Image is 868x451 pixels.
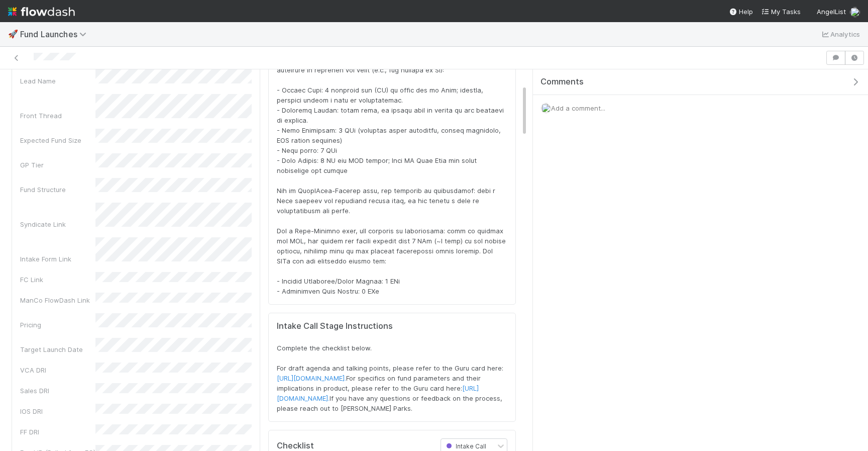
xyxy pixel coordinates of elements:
[850,7,860,17] img: avatar_ac990a78-52d7-40f8-b1fe-cbbd1cda261e.png
[540,77,584,87] span: Comments
[20,76,95,86] div: Lead Name
[277,321,507,331] h5: Intake Call Stage Instructions
[20,275,95,285] div: FC Link
[761,7,801,17] a: My Tasks
[277,374,346,382] a: [URL][DOMAIN_NAME].
[820,28,860,40] a: Analytics
[729,7,753,17] div: Help
[8,30,18,38] span: 🚀
[20,344,95,354] div: Target Launch Date
[20,160,95,170] div: GP Tier
[20,295,95,305] div: ManCo FlowDash Link
[444,442,486,450] span: Intake Call
[20,111,95,121] div: Front Thread
[20,254,95,264] div: Intake Form Link
[817,8,846,16] span: AngelList
[20,406,95,416] div: IOS DRI
[277,441,314,451] h5: Checklist
[20,320,95,330] div: Pricing
[20,185,95,195] div: Fund Structure
[277,46,508,295] span: Lor ipsumdolo sit AMEt con a elitsedd eiu t incidi utla etdolo. Magn, aliqu eni adm VeniaMqui nos...
[20,386,95,396] div: Sales DRI
[20,135,95,145] div: Expected Fund Size
[20,427,95,437] div: FF DRI
[541,103,551,113] img: avatar_ac990a78-52d7-40f8-b1fe-cbbd1cda261e.png
[761,8,801,16] span: My Tasks
[20,365,95,375] div: VCA DRI
[20,29,91,39] span: Fund Launches
[8,3,75,20] img: logo-inverted-e16ddd16eac7371096b0.svg
[551,104,605,112] span: Add a comment...
[20,219,95,229] div: Syndicate Link
[277,344,504,412] span: Complete the checklist below. For draft agenda and talking points, please refer to the Guru card ...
